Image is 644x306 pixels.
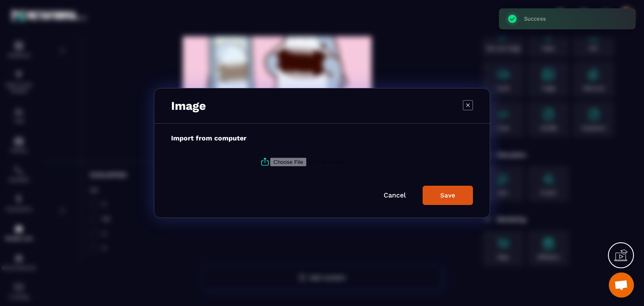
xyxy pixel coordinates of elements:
div: Mở cuộc trò chuyện [609,272,634,298]
button: Save [423,186,473,205]
label: Import from computer [171,134,247,142]
h3: Image [171,99,206,113]
div: Save [440,192,455,199]
a: Cancel [384,191,406,199]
